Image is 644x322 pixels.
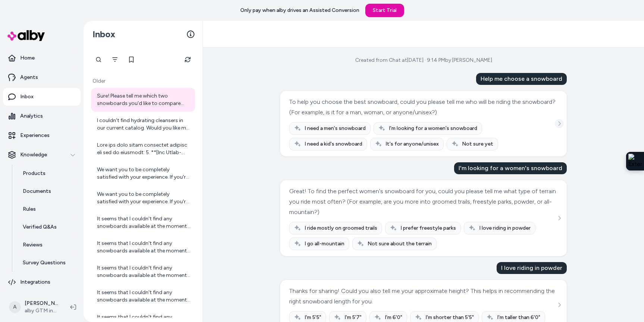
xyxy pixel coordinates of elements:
div: Thanks for sharing! Could you also tell me your approximate height? This helps in recommending th... [289,286,556,307]
a: Analytics [3,107,81,125]
a: Products [15,165,81,182]
div: Created from Chat at [DATE] · 9:14 PM by [PERSON_NAME] [355,57,492,64]
p: Verified Q&As [23,223,57,231]
a: Reviews [15,236,81,254]
a: It seems that I couldn't find any snowboards available at the moment. However, I can help you wit... [91,260,195,284]
p: Documents [23,188,51,195]
span: I love riding in powder [479,224,531,232]
a: Verified Q&As [15,218,81,236]
p: Agents [20,74,38,81]
a: Inbox [3,88,81,106]
div: It seems that I couldn't find any snowboards available at the moment. However, I can help you wit... [97,240,191,255]
div: Great! To find the perfect women's snowboard for you, could you please tell me what type of terra... [289,186,556,217]
a: Documents [15,182,81,200]
a: Experiences [3,127,81,144]
div: It seems that I couldn't find any snowboards available at the moment. However, I can help you wit... [97,264,191,279]
img: alby Logo [7,30,45,41]
div: Sure! Please tell me which two snowboards you'd like to compare from the list I provided, or if y... [97,92,191,107]
a: Lore ips dolo sitam consectet adipisc eli sed do eiusmodt: 5. **[Inc Utlab-etdolore Magnaaliq](en... [91,137,195,161]
button: A[PERSON_NAME]alby GTM internal [4,295,64,319]
p: Reviews [23,241,43,249]
span: I'm 6'0" [385,314,402,321]
p: Experiences [20,132,50,139]
button: Filter [107,52,122,67]
button: Refresh [180,52,195,67]
span: I need a kid's snowboard [304,140,362,148]
a: We want you to be completely satisfied with your experience. If you're not happy with your purcha... [91,162,195,185]
span: I need a men's snowboard [304,125,366,132]
span: A [9,301,21,313]
p: Survey Questions [23,259,66,267]
p: Analytics [20,112,43,120]
span: Not sure about the terrain [368,240,432,248]
span: I'm 5'5" [304,314,321,321]
p: Inbox [20,93,34,101]
a: Agents [3,68,81,86]
a: Home [3,49,81,67]
div: I couldn't find hydrating cleansers in our current catalog. Would you like me to help you find ot... [97,117,191,132]
p: Integrations [20,278,50,286]
span: I prefer freestyle parks [400,224,456,232]
p: [PERSON_NAME] [25,300,58,307]
a: Start Trial [365,4,404,17]
span: I'm taller than 6'0" [497,314,540,321]
a: It seems that I couldn't find any snowboards available at the moment. However, I can help you wit... [91,284,195,308]
p: Knowledge [20,151,47,159]
span: I'm 5'7" [344,314,362,321]
a: I couldn't find hydrating cleansers in our current catalog. Would you like me to help you find ot... [91,112,195,136]
span: Not sure yet [462,140,493,148]
p: Home [20,54,35,62]
div: To help you choose the best snowboard, could you please tell me who will be riding the snowboard?... [289,97,556,118]
div: I love riding in powder [497,262,567,274]
div: We want you to be completely satisfied with your experience. If you're not happy with your purcha... [97,191,191,205]
p: Older [91,77,195,85]
button: See more [555,300,564,309]
div: Help me choose a snowboard [476,73,567,85]
span: I ride mostly on groomed trails [304,224,377,232]
p: Only pay when alby drives an Assisted Conversion [240,7,359,14]
a: It seems that I couldn't find any snowboards available at the moment. If you have specific prefer... [91,211,195,235]
span: alby GTM internal [25,307,58,315]
a: Sure! Please tell me which two snowboards you'd like to compare from the list I provided, or if y... [91,88,195,112]
a: It seems that I couldn't find any snowboards available at the moment. However, I can help you wit... [91,235,195,259]
button: See more [555,214,564,223]
button: See more [555,119,564,128]
a: Rules [15,200,81,218]
h2: Inbox [93,29,115,40]
a: Integrations [3,273,81,291]
span: I go all-mountain [304,240,344,248]
a: We want you to be completely satisfied with your experience. If you're not happy with your purcha... [91,186,195,210]
div: It seems that I couldn't find any snowboards available at the moment. If you have specific prefer... [97,215,191,230]
span: I'm looking for a women's snowboard [389,125,477,132]
img: Extension Icon [628,154,642,169]
button: Knowledge [3,146,81,164]
span: I'm shorter than 5'5" [425,314,474,321]
div: I'm looking for a women's snowboard [454,162,567,174]
div: It seems that I couldn't find any snowboards available at the moment. However, I can help you wit... [97,289,191,304]
span: It's for anyone/unisex [385,140,439,148]
div: We want you to be completely satisfied with your experience. If you're not happy with your purcha... [97,166,191,181]
p: Rules [23,205,36,213]
p: Products [23,170,46,177]
div: Lore ips dolo sitam consectet adipisc eli sed do eiusmodt: 5. **[Inc Utlab-etdolore Magnaaliq](en... [97,141,191,156]
a: Survey Questions [15,254,81,272]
